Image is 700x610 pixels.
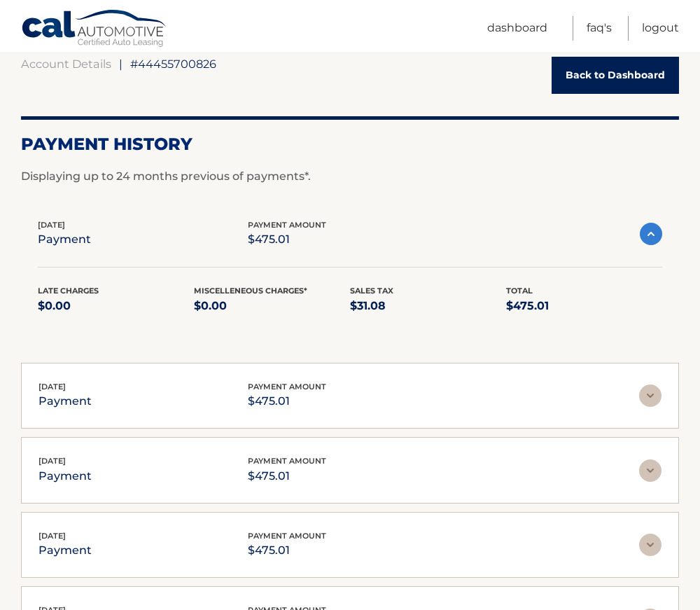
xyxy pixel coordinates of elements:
p: $475.01 [248,391,326,411]
h2: Payment History [21,134,679,155]
span: Miscelleneous Charges* [194,286,307,296]
span: Sales Tax [350,286,393,296]
p: $31.08 [350,296,506,316]
p: payment [38,466,92,486]
p: payment [38,541,92,560]
span: Late Charges [38,286,99,296]
a: Account Details [21,57,111,71]
span: [DATE] [38,531,66,541]
p: $0.00 [194,296,350,316]
img: accordion-rest.svg [639,384,661,407]
span: | [119,57,122,71]
p: Displaying up to 24 months previous of payments*. [21,168,679,185]
p: $475.01 [248,541,326,560]
span: [DATE] [38,456,66,466]
span: #44455700826 [130,57,216,71]
p: $475.01 [248,230,326,249]
a: FAQ's [587,16,612,41]
p: $475.01 [248,466,326,486]
a: Back to Dashboard [552,57,679,94]
span: Total [506,286,533,296]
p: $0.00 [38,296,194,316]
a: Logout [642,16,679,41]
img: accordion-rest.svg [639,534,661,556]
img: accordion-rest.svg [639,459,661,482]
span: [DATE] [38,220,65,230]
span: [DATE] [38,382,66,391]
span: payment amount [248,456,326,466]
span: payment amount [248,531,326,541]
p: payment [38,230,91,249]
p: payment [38,391,92,411]
p: $475.01 [506,296,662,316]
span: payment amount [248,382,326,391]
a: Dashboard [487,16,547,41]
img: accordion-active.svg [640,223,662,245]
span: payment amount [248,220,326,230]
a: Cal Automotive [21,9,168,50]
